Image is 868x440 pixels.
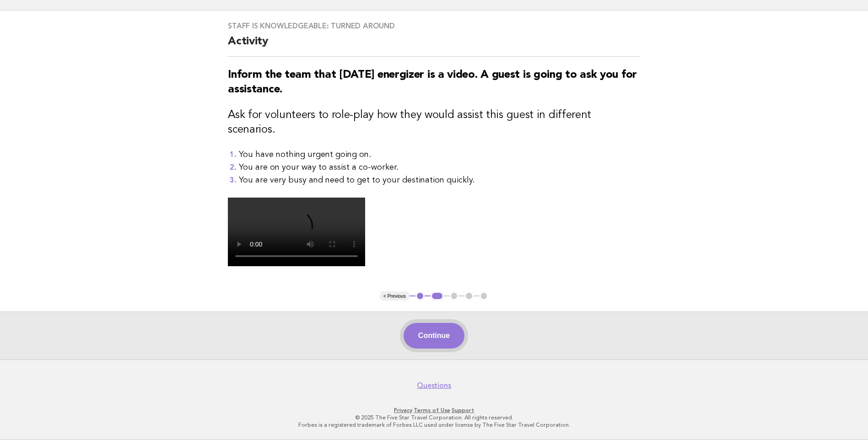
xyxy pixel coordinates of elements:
[414,407,450,413] a: Terms of Use
[239,148,640,161] li: You have nothing urgent going on.
[228,70,637,95] strong: Inform the team that [DATE] energizer is a video. A guest is going to ask you for assistance.
[239,174,640,187] li: You are very busy and need to get to your destination quickly.
[404,323,464,349] button: Continue
[228,108,640,137] h3: Ask for volunteers to role-play how they would assist this guest in different scenarios.
[431,291,444,300] button: 2
[228,34,640,57] h2: Activity
[154,421,714,429] p: Forbes is a registered trademark of Forbes LLC used under license by The Five Star Travel Corpora...
[154,414,714,421] p: © 2025 The Five Star Travel Corporation. All rights reserved.
[452,407,474,413] a: Support
[228,21,640,31] h3: Staff is knowledgeable: Turned around
[417,381,451,390] a: Questions
[154,407,714,414] p: · ·
[239,161,640,174] li: You are on your way to assist a co-worker.
[380,291,410,300] button: < Previous
[415,291,425,300] button: 1
[394,407,412,413] a: Privacy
